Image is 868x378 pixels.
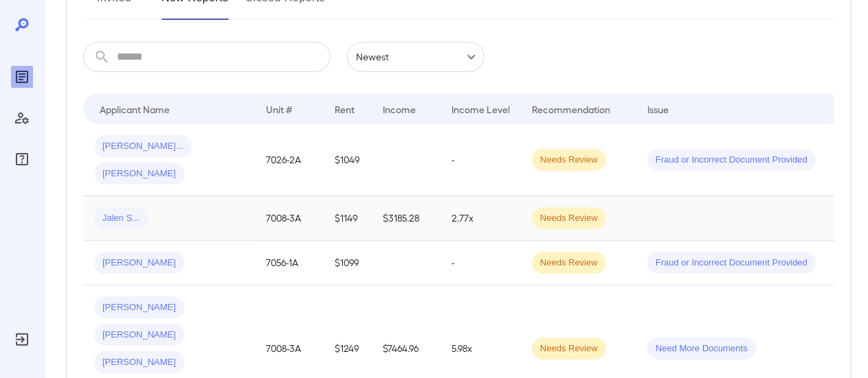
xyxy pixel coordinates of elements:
span: [PERSON_NAME] [94,167,184,180]
div: Log Out [11,329,33,351]
span: Fraud or Incorrect Document Provided [647,154,816,167]
td: 2.77x [441,196,521,241]
span: Fraud or Incorrect Document Provided [647,257,816,270]
div: Rent [335,101,357,117]
td: - [441,124,521,196]
div: Unit # [266,101,292,117]
span: Needs Review [532,257,606,270]
div: Income [383,101,416,117]
span: Needs Review [532,212,606,225]
span: Need More Documents [647,342,756,355]
td: 7056-1A [255,241,324,285]
span: [PERSON_NAME] [94,301,184,314]
span: [PERSON_NAME]... [94,140,192,153]
span: Needs Review [532,154,606,167]
div: Newest [347,42,485,72]
span: [PERSON_NAME] [94,356,184,369]
td: $1049 [324,124,372,196]
span: Needs Review [532,342,606,355]
div: Income Level [452,101,510,117]
span: [PERSON_NAME] [94,257,184,270]
div: Manage Users [11,107,33,129]
td: $3185.28 [372,196,441,241]
td: - [441,241,521,285]
div: FAQ [11,148,33,170]
td: 7026-2A [255,124,324,196]
div: Applicant Name [100,101,170,117]
td: 7008-3A [255,196,324,241]
div: Reports [11,66,33,88]
td: $1099 [324,241,372,285]
td: $1149 [324,196,372,241]
span: Jalen S... [94,212,148,225]
div: Recommendation [532,101,610,117]
span: [PERSON_NAME] [94,329,184,342]
div: Issue [647,101,669,117]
